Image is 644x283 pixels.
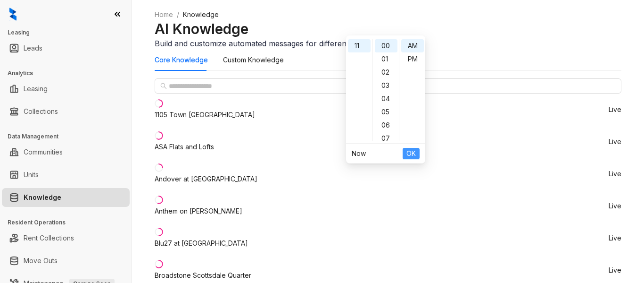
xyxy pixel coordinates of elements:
[609,138,621,145] span: Live
[223,55,284,65] div: Custom Knowledge
[375,52,397,66] div: 01
[155,270,251,281] div: Broadstone Scottsdale Quarter
[403,148,420,159] button: OK
[8,69,132,77] h3: Analytics
[375,105,397,119] div: 05
[24,188,61,207] a: Knowledge
[401,39,424,52] div: AM
[9,8,17,21] img: logo
[609,106,621,113] span: Live
[24,229,74,248] a: Rent Collections
[8,218,132,227] h3: Resident Operations
[609,171,621,177] span: Live
[155,142,214,152] div: ASA Flats and Lofts
[2,79,130,98] li: Leasing
[24,79,48,98] a: Leasing
[153,9,175,20] a: Home
[2,229,130,248] li: Rent Collections
[401,52,424,66] div: PM
[609,235,621,241] span: Live
[8,132,132,141] h3: Data Management
[155,174,257,184] div: Andover at [GEOGRAPHIC_DATA]
[155,55,208,65] div: Core Knowledge
[609,203,621,209] span: Live
[348,39,371,52] div: 11
[609,267,621,274] span: Live
[2,188,130,207] li: Knowledge
[177,9,179,20] li: /
[155,20,621,38] h2: AI Knowledge
[24,143,63,162] a: Communities
[352,149,366,157] a: Now
[2,165,130,184] li: Units
[406,148,416,159] span: OK
[183,10,219,18] span: Knowledge
[155,38,621,49] div: Build and customize automated messages for different occasions.
[2,102,130,121] li: Collections
[160,83,167,89] span: search
[24,39,42,58] a: Leads
[375,66,397,79] div: 02
[155,110,255,120] div: 1105 Town [GEOGRAPHIC_DATA]
[2,251,130,270] li: Move Outs
[155,238,248,249] div: Blu27 at [GEOGRAPHIC_DATA]
[375,119,397,132] div: 06
[24,102,58,121] a: Collections
[375,39,397,52] div: 00
[24,165,39,184] a: Units
[8,28,132,37] h3: Leasing
[2,39,130,58] li: Leads
[375,79,397,92] div: 03
[24,251,58,270] a: Move Outs
[375,92,397,105] div: 04
[2,143,130,162] li: Communities
[155,206,242,216] div: Anthem on [PERSON_NAME]
[375,132,397,145] div: 07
